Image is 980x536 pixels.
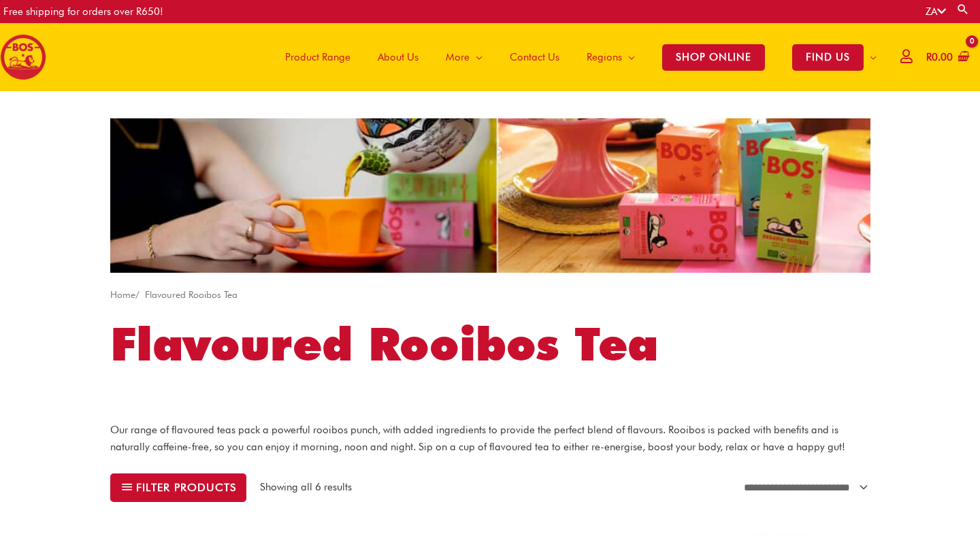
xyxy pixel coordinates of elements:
a: About Us [364,23,432,91]
span: FIND US [792,44,864,71]
button: Filter products [110,473,247,502]
span: Filter products [136,482,236,492]
bdi: 0.00 [926,51,953,63]
span: About Us [378,37,419,78]
nav: Site Navigation [261,23,890,91]
select: Shop order [736,474,870,501]
a: Product Range [272,23,364,91]
a: SHOP ONLINE [649,23,779,91]
h1: Flavoured Rooibos Tea [110,312,870,376]
a: ZA [926,5,946,18]
a: Home [110,289,135,300]
span: Contact Us [510,37,559,78]
a: More [432,23,496,91]
a: Search button [956,3,970,16]
span: Regions [587,37,622,78]
a: Contact Us [496,23,573,91]
img: product category flavoured rooibos tea [110,118,870,273]
a: Regions [573,23,649,91]
span: Product Range [285,37,350,78]
a: View Shopping Cart, empty [924,42,970,73]
span: SHOP ONLINE [662,44,765,71]
span: More [446,37,470,78]
p: Our range of flavoured teas pack a powerful rooibos punch, with added ingredients to provide the ... [110,422,870,456]
p: Showing all 6 results [260,480,352,495]
span: R [926,51,932,63]
nav: Breadcrumb [110,286,870,303]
